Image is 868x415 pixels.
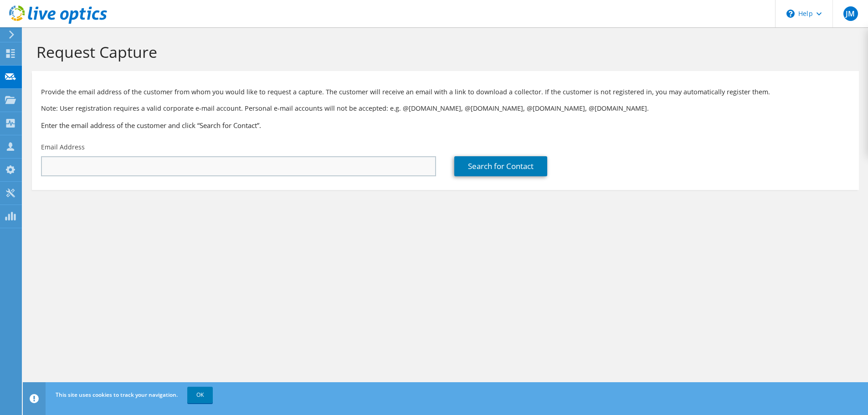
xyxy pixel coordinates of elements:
[41,120,850,130] h3: Enter the email address of the customer and click “Search for Contact”.
[41,143,85,152] label: Email Address
[843,6,858,21] span: JM
[454,156,547,176] a: Search for Contact
[56,391,178,399] span: This site uses cookies to track your navigation.
[41,103,850,113] p: Note: User registration requires a valid corporate e-mail account. Personal e-mail accounts will ...
[187,387,213,403] a: OK
[41,87,850,97] p: Provide the email address of the customer from whom you would like to request a capture. The cust...
[786,10,795,18] svg: \n
[36,42,850,61] h1: Request Capture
